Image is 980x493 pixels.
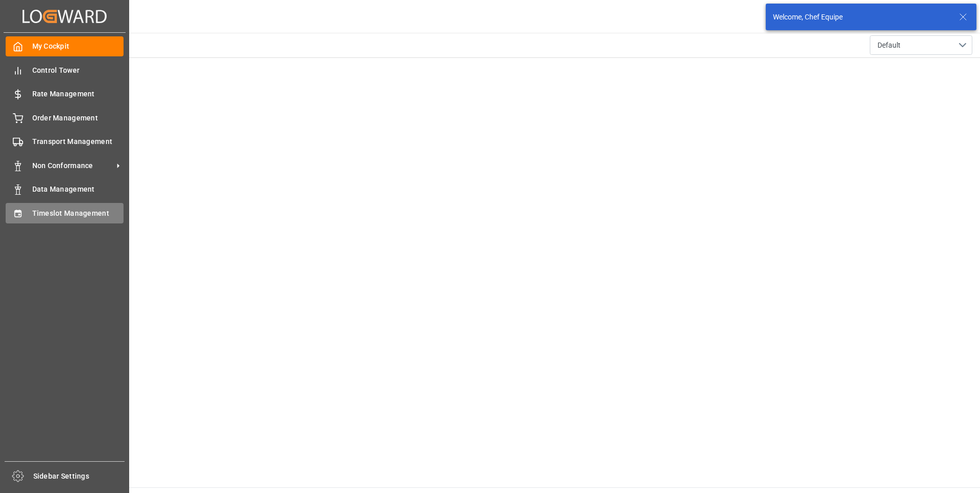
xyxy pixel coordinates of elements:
[6,108,124,128] a: Order Management
[6,132,124,152] a: Transport Management
[6,84,124,104] a: Rate Management
[32,184,124,195] span: Data Management
[32,41,124,52] span: My Cockpit
[32,89,124,99] span: Rate Management
[870,35,972,55] button: open menu
[32,65,124,76] span: Control Tower
[32,136,124,147] span: Transport Management
[33,471,125,482] span: Sidebar Settings
[6,179,124,199] a: Data Management
[32,208,124,219] span: Timeslot Management
[6,203,124,223] a: Timeslot Management
[6,60,124,80] a: Control Tower
[6,36,124,56] a: My Cockpit
[32,113,124,124] span: Order Management
[877,40,901,51] span: Default
[773,12,949,23] div: Welcome, Chef Equipe
[32,160,113,171] span: Non Conformance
